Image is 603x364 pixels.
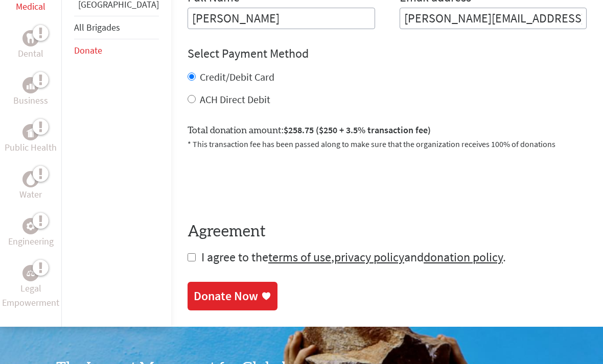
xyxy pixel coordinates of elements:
[19,188,42,202] p: Water
[18,47,43,61] p: Dental
[27,34,35,44] img: Dental
[188,282,277,311] a: Donate Now
[22,265,39,282] div: Legal Empowerment
[268,250,331,265] a: terms of use
[194,288,258,305] div: Donate Now
[188,223,587,241] h4: Agreement
[201,250,506,265] span: I agree to the , and .
[188,138,587,151] p: * This transaction fee has been passed along to make sure that the organization receives 100% of ...
[188,163,343,203] iframe: reCAPTCHA
[188,8,375,30] input: Enter Full Name
[27,82,35,90] img: Business
[19,172,42,202] a: WaterWater
[74,40,159,62] li: Donate
[334,250,404,265] a: privacy policy
[8,235,54,249] p: Engineering
[22,78,39,94] div: Business
[22,219,39,235] div: Engineering
[74,22,120,34] a: All Brigades
[27,174,35,186] img: Water
[74,16,159,40] li: All Brigades
[5,125,57,155] a: Public HealthPublic Health
[13,94,48,108] p: Business
[200,71,274,84] label: Credit/Debit Card
[424,250,503,265] a: donation policy
[188,46,587,62] h4: Select Payment Method
[2,265,59,310] a: Legal EmpowermentLegal Empowerment
[22,31,39,47] div: Dental
[27,223,35,231] img: Engineering
[13,78,48,108] a: BusinessBusiness
[2,282,59,310] p: Legal Empowerment
[5,141,57,155] p: Public Health
[200,93,270,106] label: ACH Direct Debit
[74,45,102,57] a: Donate
[400,8,587,30] input: Your Email
[284,125,431,136] span: $258.75 ($250 + 3.5% transaction fee)
[22,172,39,188] div: Water
[22,125,39,141] div: Public Health
[27,128,35,138] img: Public Health
[18,31,43,61] a: DentalDental
[27,271,35,277] img: Legal Empowerment
[8,219,54,249] a: EngineeringEngineering
[188,124,431,138] label: Total donation amount:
